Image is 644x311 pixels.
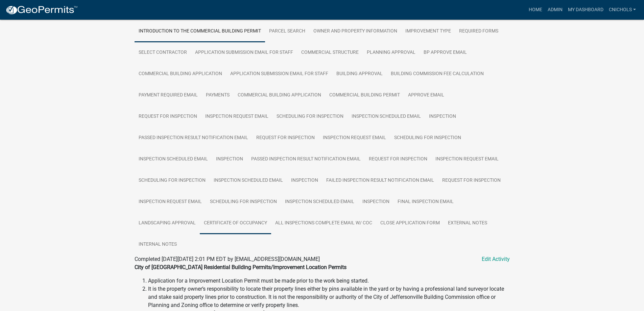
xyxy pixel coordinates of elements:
a: Internal Notes [135,234,181,256]
a: Scheduling for Inspection [135,170,210,192]
a: Commercial Structure [297,42,363,64]
a: Commercial Building Application [135,63,226,85]
a: My Dashboard [565,3,606,16]
a: Certificate of Occupancy [200,213,271,234]
a: Inspection [212,149,247,170]
a: Scheduling for Inspection [272,106,348,128]
a: External Notes [444,213,491,234]
li: Application for a Improvement Location Permit must be made prior to the work being started. [148,277,510,285]
strong: City of [GEOGRAPHIC_DATA] Residential Building Permits/Improvement Location Permits [135,264,347,270]
a: Inspection [425,106,460,128]
a: Commercial Building Application [234,85,325,106]
a: Inspection Request Email [135,191,206,213]
a: Request for Inspection [135,106,201,128]
a: Landscaping Approval [135,213,200,234]
a: Commercial Building Permit [325,85,404,106]
a: Request for Inspection [365,149,431,170]
a: Inspection [287,170,322,192]
a: Payment Required Email [135,85,202,106]
a: Application Submission Email for Staff [191,42,297,64]
a: Scheduling for Inspection [206,191,281,213]
a: BP Approve Email [420,42,471,64]
a: Inspection [358,191,393,213]
a: All Inspections Complete Email W/ COC [271,213,376,234]
a: Parcel search [265,21,309,42]
a: Final Inspection Email [393,191,458,213]
a: Approve Email [404,85,448,106]
a: Request for Inspection [438,170,505,192]
a: Select contractor [135,42,191,64]
a: Owner and Property Information [309,21,401,42]
a: Inspection Scheduled Email [348,106,425,128]
a: Close Application Form [376,213,444,234]
a: Passed Inspection Result Notification Email [135,127,252,149]
a: Inspection Request Email [431,149,503,170]
a: cnichols [606,3,639,16]
a: Planning Approval [363,42,420,64]
a: Request for Inspection [252,127,319,149]
a: Failed Inspection Result Notification Email [322,170,438,192]
a: Payments [202,85,234,106]
a: Admin [545,3,565,16]
a: Building Approval [332,63,387,85]
a: Inspection Scheduled Email [281,191,358,213]
a: Scheduling for Inspection [390,127,465,149]
a: Inspection Scheduled Email [210,170,287,192]
a: Home [526,3,545,16]
li: It is the property owner’s responsibility to locate their property lines either by pins available... [148,285,510,309]
a: Passed Inspection Result Notification Email [247,149,365,170]
a: Inspection Request Email [319,127,390,149]
a: Building Commission Fee Calculation [387,63,488,85]
a: Required Forms [455,21,502,42]
a: Introduction to the Commercial Building Permit [135,21,265,42]
a: Edit Activity [482,255,510,263]
a: Inspection Scheduled Email [135,149,212,170]
a: Application Submission Email for Staff [226,63,332,85]
span: Completed [DATE][DATE] 2:01 PM EDT by [EMAIL_ADDRESS][DOMAIN_NAME] [135,256,320,262]
a: Improvement Type [401,21,455,42]
a: Inspection Request Email [201,106,272,128]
